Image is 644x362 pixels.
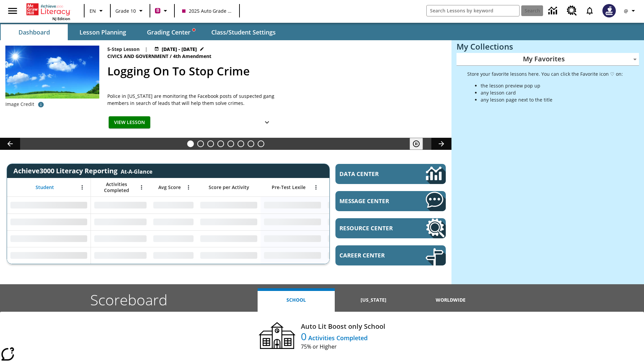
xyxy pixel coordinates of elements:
[69,24,136,40] button: Lesson Planning
[137,182,147,192] button: Open Menu
[237,140,244,147] button: Slide 6 Pre-release lesson
[581,2,598,19] a: Notifications
[5,46,99,117] img: police now using Facebook to help stop crime
[624,7,628,14] span: @
[107,63,443,80] h2: Logging On To Stop Crime
[335,191,446,211] a: Message Center
[153,46,206,53] button: Sep 30 - Oct 06 Choose Dates
[138,24,205,40] button: Grading Center
[113,5,148,17] button: Grade: Grade 10, Select a grade
[91,247,150,264] div: No Data,
[77,182,87,192] button: Open Menu
[193,28,195,31] svg: writing assistant alert
[335,164,446,184] a: Data Center
[301,343,385,351] span: 75% or Higher
[91,214,150,230] div: No Data,
[335,288,412,312] button: [US_STATE]
[182,7,232,14] span: 2025 Auto Grade 10
[197,140,204,147] button: Slide 2 Climbing Mount Tai
[563,2,581,20] a: Resource Center, Will open in new tab
[457,53,639,66] div: My Favorites
[412,288,489,312] button: Worldwide
[324,247,388,264] div: No Data,
[457,42,639,51] h3: My Collections
[150,230,197,247] div: No Data,
[173,53,213,60] span: 4th Amendment
[147,28,195,36] span: Grading Center
[158,184,181,190] span: Avg Score
[311,182,321,192] button: Open Menu
[150,214,197,230] div: No Data,
[34,99,48,111] button: AP/Mary Altaffer, File
[26,3,70,16] a: Home
[107,53,170,60] span: Civics and Government
[18,28,50,36] span: Dashboard
[248,140,254,147] button: Slide 7 Career Lesson
[339,197,406,205] span: Message Center
[91,230,150,247] div: No Data,
[598,2,620,19] button: Select a new avatar
[94,181,139,193] span: Activities Completed
[307,334,368,342] span: Activities Completed
[410,138,430,150] div: Pause
[481,82,623,89] li: the lesson preview pop up
[79,28,126,36] span: Lesson Planning
[544,2,563,20] a: Data Center
[145,46,148,53] span: |
[109,116,150,129] button: View Lesson
[620,5,641,17] button: Profile/Settings
[272,184,306,190] span: Pre-Test Lexile
[3,1,22,21] button: Open side menu
[335,245,446,265] a: Career Center
[1,24,68,40] button: Dashboard
[26,2,70,21] div: Home
[207,140,214,147] button: Slide 3 Defining Our Government's Purpose
[301,329,307,343] span: 0
[339,224,406,232] span: Resource Center
[107,46,140,53] p: 5-Step Lesson
[150,197,197,214] div: No Data,
[324,197,388,214] div: No Data,
[211,28,276,36] span: Class/Student Settings
[217,140,224,147] button: Slide 4 Private! Keep Out!
[335,218,446,238] a: Resource Center, Will open in new tab
[121,167,152,175] div: At-A-Glance
[150,247,197,264] div: No Data,
[227,140,234,147] button: Slide 5 A Strange World, Right Here on Earth
[187,140,194,147] button: Slide 1 Logging On To Stop Crime
[107,93,275,107] div: Police in [US_STATE] are monitoring the Facebook posts of suspected gang members in search of lea...
[162,46,197,53] span: [DATE] - [DATE]
[301,321,385,331] h4: Auto Lit Boost only School
[339,170,403,178] span: Data Center
[431,138,451,150] button: Lesson carousel, Next
[481,96,623,103] li: any lesson page next to the title
[339,251,406,259] span: Career Center
[152,5,172,17] button: Boost Class color is violet red. Change class color
[258,288,335,312] button: School
[183,182,194,192] button: Open Menu
[13,166,152,175] span: Achieve3000 Literacy Reporting
[410,138,423,150] button: Pause
[115,7,136,14] span: Grade 10
[170,53,172,59] span: /
[301,331,385,351] p: 0 Activities Completed 75% or Higher
[324,230,388,247] div: No Data,
[156,6,159,15] span: B
[602,4,616,17] img: Avatar
[36,184,54,190] span: Student
[427,5,519,16] input: search field
[107,93,275,107] span: Police in New York are monitoring the Facebook posts of suspected gang members in search of leads...
[260,116,274,129] button: Show Details
[324,214,388,230] div: No Data,
[206,24,281,40] button: Class/Student Settings
[87,5,108,17] button: Language: EN, Select a language
[91,197,150,214] div: No Data,
[209,184,249,190] span: Score per Activity
[467,70,623,77] p: Store your favorite lessons here. You can click the Favorite icon ♡ on:
[90,7,96,14] span: EN
[481,89,623,96] li: any lesson card
[258,140,264,147] button: Slide 8 The Constitution's Balancing Act
[5,101,34,108] p: Image Credit
[52,16,70,21] span: NJ Edition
